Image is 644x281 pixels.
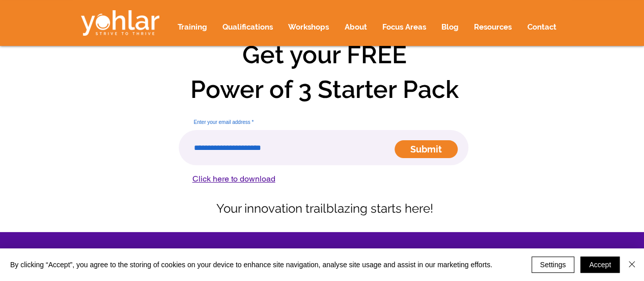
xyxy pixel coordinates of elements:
div: Resources [466,15,520,39]
img: Yohlar - Strive to Thrive logo [81,10,159,36]
button: Submit [395,140,458,158]
span: Submit [410,143,442,156]
p: Contact [522,15,562,39]
p: Blog [436,15,464,39]
label: Enter your email address [179,120,468,125]
a: Workshops [281,15,337,39]
img: Close [626,258,638,270]
button: Settings [531,257,575,273]
div: Focus Areas [375,15,434,39]
p: Qualifications [217,15,278,39]
a: Qualifications [215,15,281,39]
a: About [337,15,375,39]
button: Close [626,257,638,273]
p: Resources [469,15,517,39]
span: Click here to download [192,174,275,184]
a: Blog [434,15,466,39]
span: By clicking “Accept”, you agree to the storing of cookies on your device to enhance site navigati... [10,260,492,269]
a: Contact [520,15,564,39]
span: Your innovation trailblazing starts here! [216,201,433,216]
a: Training [170,15,215,39]
p: Training [173,15,212,39]
nav: Site [170,15,564,39]
button: Accept [580,257,620,273]
p: Workshops [283,15,334,39]
p: About [340,15,372,39]
p: Focus Areas [377,15,431,39]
